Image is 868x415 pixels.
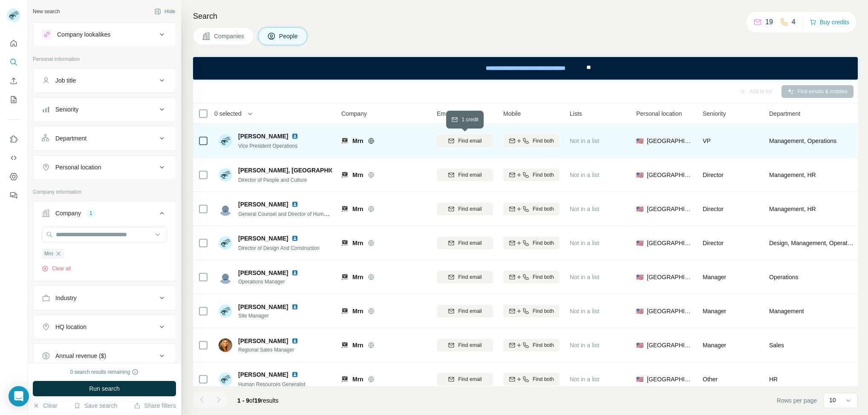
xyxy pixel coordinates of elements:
[86,209,96,217] div: 1
[352,307,363,315] span: Mrn
[769,341,784,349] span: Sales
[249,397,254,404] span: of
[33,70,176,91] button: Job title
[533,137,554,145] span: Find both
[238,337,288,345] span: [PERSON_NAME]
[769,205,816,213] span: Management, HR
[503,271,559,283] button: Find both
[341,308,348,315] img: Logo of Mrn
[33,157,176,177] button: Personal location
[647,375,692,384] span: [GEOGRAPHIC_DATA]
[437,169,493,181] button: Find email
[703,342,726,349] span: Manager
[55,352,106,360] div: Annual revenue ($)
[74,401,117,410] button: Save search
[33,401,57,410] button: Clear
[33,99,176,120] button: Seniority
[458,171,482,179] span: Find email
[503,237,559,249] button: Find both
[437,109,452,118] span: Email
[341,137,348,144] img: Logo of Mrn
[7,54,20,70] button: Search
[570,376,599,383] span: Not in a list
[238,166,355,175] span: [PERSON_NAME], [GEOGRAPHIC_DATA]
[341,172,348,178] img: Logo of Mrn
[193,10,858,22] h4: Search
[769,273,798,281] span: Operations
[533,205,554,213] span: Find both
[703,274,726,280] span: Manager
[647,171,692,179] span: [GEOGRAPHIC_DATA]
[219,338,232,352] img: Avatar
[458,375,482,383] span: Find email
[437,339,493,352] button: Find email
[279,32,299,40] span: People
[254,397,261,404] span: 19
[769,137,836,145] span: Management, Operations
[238,210,355,217] span: General Counsel and Director of Human Resources
[647,307,692,315] span: [GEOGRAPHIC_DATA]
[570,109,582,118] span: Lists
[792,17,796,27] p: 4
[570,240,599,246] span: Not in a list
[570,172,599,178] span: Not in a list
[238,370,288,379] span: [PERSON_NAME]
[70,368,139,376] div: 0 search results remaining
[437,237,493,249] button: Find email
[341,109,367,118] span: Company
[219,236,232,250] img: Avatar
[437,373,493,386] button: Find email
[219,202,232,216] img: Avatar
[769,171,816,179] span: Management, HR
[352,375,363,384] span: Mrn
[503,305,559,318] button: Find both
[291,133,298,140] img: LinkedIn logo
[703,137,711,144] span: VP
[570,342,599,349] span: Not in a list
[703,109,726,118] span: Seniority
[533,341,554,349] span: Find both
[777,396,817,405] span: Rows per page
[237,397,279,404] span: results
[55,163,101,172] div: Personal location
[352,341,363,349] span: Mrn
[647,137,692,145] span: [GEOGRAPHIC_DATA]
[703,240,724,246] span: Director
[458,239,482,247] span: Find email
[503,169,559,181] button: Find both
[219,134,232,148] img: Avatar
[647,341,692,349] span: [GEOGRAPHIC_DATA]
[533,273,554,281] span: Find both
[291,269,298,276] img: LinkedIn logo
[33,381,176,396] button: Run search
[55,76,76,85] div: Job title
[341,342,348,349] img: Logo of Mrn
[33,8,60,15] div: New search
[55,209,81,218] div: Company
[57,30,110,39] div: Company lookalikes
[33,24,176,45] button: Company lookalikes
[352,205,363,213] span: Mrn
[214,32,245,40] span: Companies
[352,137,363,145] span: Mrn
[437,305,493,318] button: Find email
[533,307,554,315] span: Find both
[769,109,800,118] span: Department
[193,57,858,80] iframe: Banner
[238,312,302,320] span: Site Manager
[134,401,176,410] button: Share filters
[765,17,773,27] p: 19
[769,239,854,247] span: Design, Management, Operations
[458,307,482,315] span: Find email
[647,273,692,281] span: [GEOGRAPHIC_DATA]
[237,397,249,404] span: 1 - 9
[570,274,599,280] span: Not in a list
[33,128,176,149] button: Department
[44,250,53,258] span: Mrn
[33,55,176,63] p: Personal information
[533,171,554,179] span: Find both
[55,323,87,331] div: HQ location
[291,371,298,378] img: LinkedIn logo
[238,177,307,183] span: Director of People and Culture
